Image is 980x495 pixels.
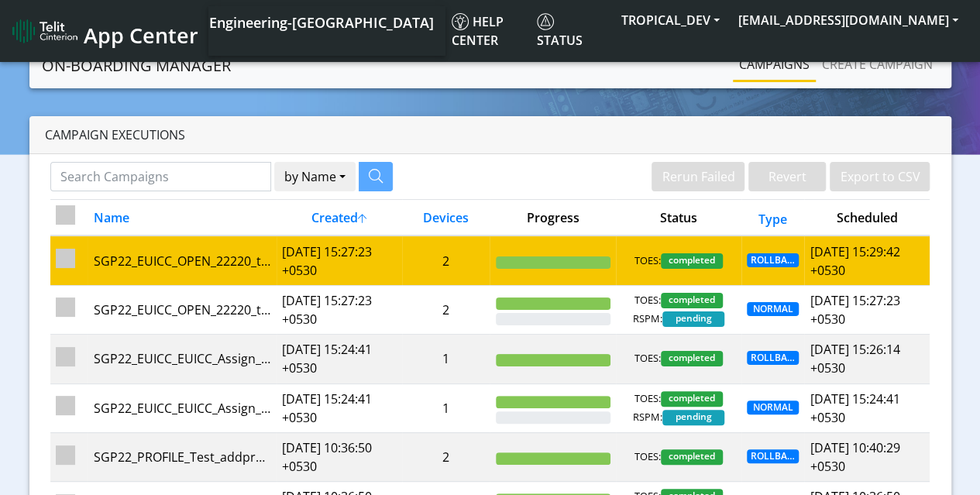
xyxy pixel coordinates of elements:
[741,200,804,236] th: Type
[652,162,744,191] button: Rerun Failed
[634,293,661,308] span: TOES:
[94,349,271,368] div: SGP22_EUICC_EUICC_Assign_test_[DATE]
[94,252,271,270] div: SGP22_EUICC_OPEN_22220_test_[DATE]
[452,13,469,30] img: knowledge.svg
[29,116,951,154] div: Campaign Executions
[402,285,490,334] td: 2
[634,253,661,269] span: TOES:
[662,311,724,327] span: pending
[747,302,799,316] span: NORMAL
[402,200,490,236] th: Devices
[402,383,490,432] td: 1
[661,253,723,269] span: completed
[12,19,77,43] img: logo-telit-cinterion-gw-new.png
[402,432,490,481] td: 2
[277,200,402,236] th: Created
[830,162,930,191] button: Export to CSV
[748,162,826,191] button: Revert
[402,335,490,383] td: 1
[634,351,661,366] span: TOES:
[816,49,939,80] a: Create campaign
[537,13,583,49] span: Status
[633,311,662,327] span: RSPM:
[274,162,356,191] button: by Name
[661,293,723,308] span: completed
[747,253,799,267] span: ROLLBACK
[733,49,816,80] a: Campaigns
[452,13,504,49] span: Help center
[747,400,799,414] span: NORMAL
[277,335,402,383] td: [DATE] 15:24:41 +0530
[661,449,723,465] span: completed
[634,449,661,465] span: TOES:
[88,200,276,236] th: Name
[94,448,271,466] div: SGP22_PROFILE_Test_addprofile_[DATE]
[616,200,741,236] th: Status
[445,6,531,56] a: Help center
[810,341,899,376] span: [DATE] 15:26:14 +0530
[661,351,723,366] span: completed
[84,21,198,50] span: App Center
[729,6,968,34] button: [EMAIL_ADDRESS][DOMAIN_NAME]
[277,285,402,334] td: [DATE] 15:27:23 +0530
[634,391,661,407] span: TOES:
[810,390,899,426] span: [DATE] 15:24:41 +0530
[209,13,434,32] span: Engineering-[GEOGRAPHIC_DATA]
[277,383,402,432] td: [DATE] 15:24:41 +0530
[12,15,196,48] a: App Center
[42,50,231,81] a: On-Boarding Manager
[810,292,899,328] span: [DATE] 15:27:23 +0530
[94,399,271,418] div: SGP22_EUICC_EUICC_Assign_test_[DATE]
[50,162,271,191] input: Search Campaigns
[277,235,402,285] td: [DATE] 15:27:23 +0530
[662,410,724,425] span: pending
[490,200,615,236] th: Progress
[277,432,402,481] td: [DATE] 10:36:50 +0530
[747,449,799,463] span: ROLLBACK
[402,235,490,285] td: 2
[633,410,662,425] span: RSPM:
[94,301,271,319] div: SGP22_EUICC_OPEN_22220_test_[DATE]
[537,13,554,30] img: status.svg
[804,200,930,236] th: Scheduled
[747,351,799,365] span: ROLLBACK
[208,6,433,37] a: Your current platform instance
[531,6,612,56] a: Status
[810,243,899,279] span: [DATE] 15:29:42 +0530
[612,6,729,34] button: TROPICAL_DEV
[661,391,723,407] span: completed
[810,439,899,475] span: [DATE] 10:40:29 +0530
